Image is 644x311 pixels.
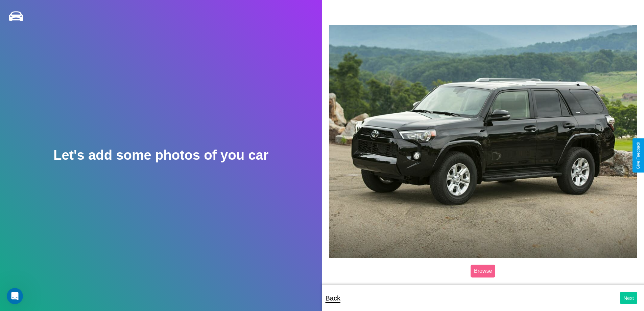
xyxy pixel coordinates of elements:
img: posted [329,25,638,258]
p: Back [326,292,340,304]
h2: Let's add some photos of you car [53,148,268,163]
label: Browse [471,265,495,277]
iframe: Intercom live chat [7,288,23,304]
button: Next [620,292,637,304]
div: Give Feedback [636,142,641,169]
